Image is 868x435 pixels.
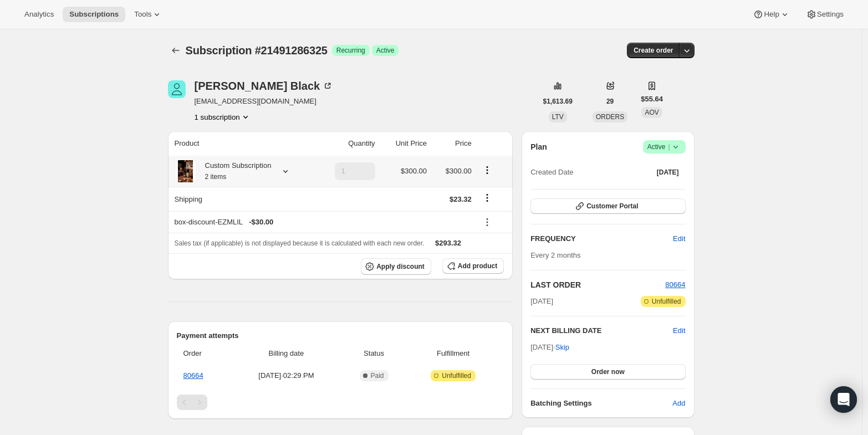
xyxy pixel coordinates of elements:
[647,141,681,152] span: Active
[530,279,665,290] h2: LAST ORDER
[606,97,614,106] span: 29
[168,80,186,98] span: Rebecca Black
[673,233,685,244] span: Edit
[195,96,334,107] span: [EMAIL_ADDRESS][DOMAIN_NAME]
[175,217,472,228] div: box-discount-EZMLIL
[746,7,796,22] button: Help
[543,97,573,106] span: $1,613.69
[371,371,384,380] span: Paid
[478,192,496,204] button: Shipping actions
[234,348,339,359] span: Billing date
[672,398,685,409] span: Add
[645,109,658,116] span: AOV
[134,10,151,19] span: Tools
[627,43,680,58] button: Create order
[195,111,251,122] button: Product actions
[657,168,679,177] span: [DATE]
[234,370,339,381] span: [DATE] · 02:29 PM
[450,195,472,203] span: $23.32
[530,233,673,244] h2: FREQUENCY
[530,296,553,307] span: [DATE]
[478,164,496,176] button: Product actions
[168,187,314,211] th: Shipping
[586,202,638,211] span: Customer Portal
[641,94,663,105] span: $55.64
[442,258,504,274] button: Add product
[652,297,681,306] span: Unfulfilled
[177,341,231,366] th: Order
[205,173,227,181] small: 2 items
[336,46,365,55] span: Recurring
[175,239,425,247] span: Sales tax (if applicable) is not displayed because it is calculated with each new order.
[197,160,272,182] div: Custom Subscription
[177,330,504,341] h2: Payment attempts
[665,279,685,290] button: 80664
[764,10,779,19] span: Help
[666,395,692,412] button: Add
[69,10,119,19] span: Subscriptions
[530,364,685,380] button: Order now
[596,113,624,121] span: ORDERS
[530,141,547,152] h2: Plan
[650,165,686,180] button: [DATE]
[379,131,430,156] th: Unit Price
[555,342,569,353] span: Skip
[530,325,673,336] h2: NEXT BILLING DATE
[127,7,169,22] button: Tools
[314,131,378,156] th: Quantity
[435,239,461,247] span: $293.32
[666,230,692,248] button: Edit
[817,10,844,19] span: Settings
[409,348,497,359] span: Fulfillment
[376,46,395,55] span: Active
[634,46,673,55] span: Create order
[591,367,625,376] span: Order now
[442,371,471,380] span: Unfulfilled
[168,131,314,156] th: Product
[430,131,475,156] th: Price
[530,198,685,214] button: Customer Portal
[537,94,579,109] button: $1,613.69
[401,167,427,175] span: $300.00
[376,262,425,271] span: Apply discount
[177,395,504,410] nav: Pagination
[530,398,672,409] h6: Batching Settings
[186,44,328,57] span: Subscription #21491286325
[446,167,472,175] span: $300.00
[530,343,569,351] span: [DATE] ·
[458,262,497,270] span: Add product
[530,167,573,178] span: Created Date
[24,10,54,19] span: Analytics
[63,7,125,22] button: Subscriptions
[830,386,857,413] div: Open Intercom Messenger
[552,113,564,121] span: LTV
[249,217,273,228] span: - $30.00
[345,348,402,359] span: Status
[665,280,685,289] a: 80664
[18,7,60,22] button: Analytics
[530,251,580,259] span: Every 2 months
[549,339,576,356] button: Skip
[168,43,183,58] button: Subscriptions
[673,325,685,336] button: Edit
[600,94,620,109] button: 29
[361,258,431,275] button: Apply discount
[195,80,334,91] div: [PERSON_NAME] Black
[668,142,670,151] span: |
[799,7,850,22] button: Settings
[183,371,203,380] a: 80664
